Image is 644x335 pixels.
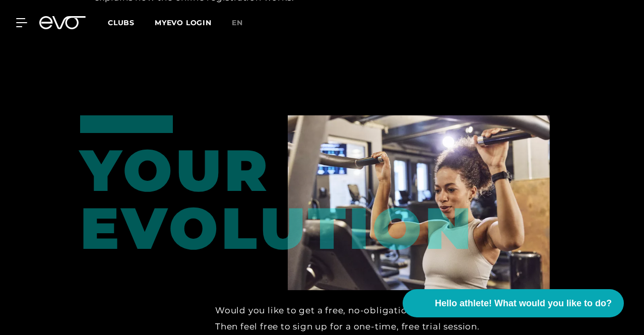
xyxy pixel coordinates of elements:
img: evofitness [288,115,550,290]
button: Hello athlete! What would you like to do? [403,289,624,317]
font: Would you like to get a free, no-obligation impression of our clubs? Then feel free to sign up fo... [215,305,530,331]
font: Hello athlete! What would you like to do? [435,298,612,308]
a: Clubs [108,18,155,27]
a: MYEVO LOGIN [155,18,212,27]
a: en [232,17,255,29]
font: YOUR EVOLUTION [80,135,475,263]
font: Clubs [108,18,135,27]
font: en [232,18,243,27]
